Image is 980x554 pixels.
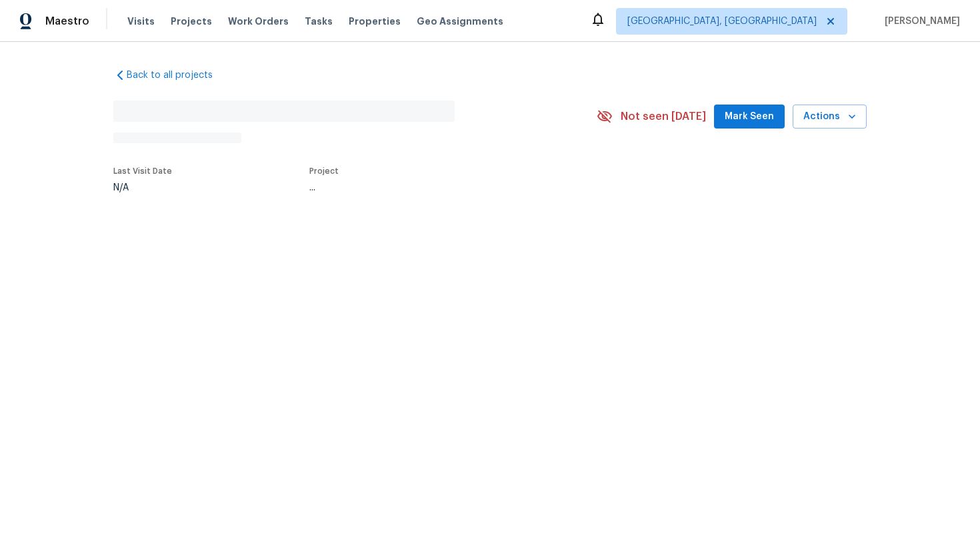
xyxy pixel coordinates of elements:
span: [GEOGRAPHIC_DATA], [GEOGRAPHIC_DATA] [627,15,817,28]
span: Not seen [DATE] [621,110,706,123]
span: Last Visit Date [113,167,172,175]
span: Work Orders [228,15,289,28]
span: Tasks [305,17,333,26]
div: N/A [113,183,172,192]
span: Mark Seen [725,109,774,125]
span: Properties [349,15,401,28]
span: Actions [803,109,856,125]
span: Project [309,167,339,175]
button: Actions [793,105,867,129]
span: Maestro [45,15,89,28]
a: Back to all projects [113,69,241,82]
span: [PERSON_NAME] [879,15,960,28]
button: Mark Seen [714,105,785,129]
span: Projects [171,15,212,28]
span: Geo Assignments [417,15,503,28]
div: ... [309,183,565,192]
span: Visits [127,15,155,28]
